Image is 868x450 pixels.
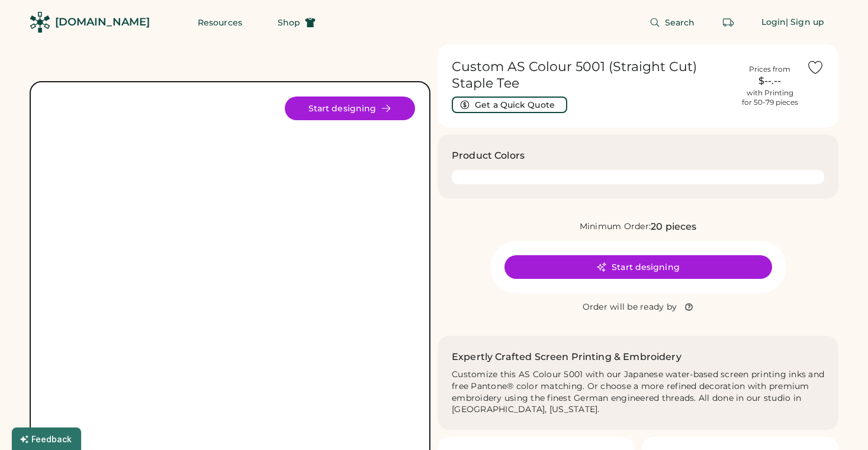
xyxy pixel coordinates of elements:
span: Search [665,18,695,27]
div: Order will be ready by [583,301,677,313]
h1: Custom AS Colour 5001 (Straight Cut) Staple Tee [452,59,733,92]
h3: Product Colors [452,149,525,163]
button: Resources [184,11,256,34]
button: Get a Quick Quote [452,97,567,113]
h2: Expertly Crafted Screen Printing & Embroidery [452,350,681,364]
div: Login [761,17,786,28]
button: Start designing [285,97,415,120]
div: | Sign up [786,17,824,28]
button: Shop [263,11,330,34]
div: Customize this AS Colour 5001 with our Japanese water-based screen printing inks and free Pantone... [452,369,824,416]
img: Rendered Logo - Screens [30,12,50,33]
div: Prices from [749,65,790,74]
div: Minimum Order: [580,221,651,233]
button: Search [635,11,709,34]
div: $--.-- [740,74,799,88]
div: FREE SHIPPING [430,52,532,67]
button: Start designing [504,255,772,279]
div: 20 pieces [651,220,696,234]
div: with Printing for 50-79 pieces [742,88,798,107]
span: Shop [278,18,300,27]
div: [DOMAIN_NAME] [55,15,150,30]
button: Retrieve an order [716,11,740,34]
